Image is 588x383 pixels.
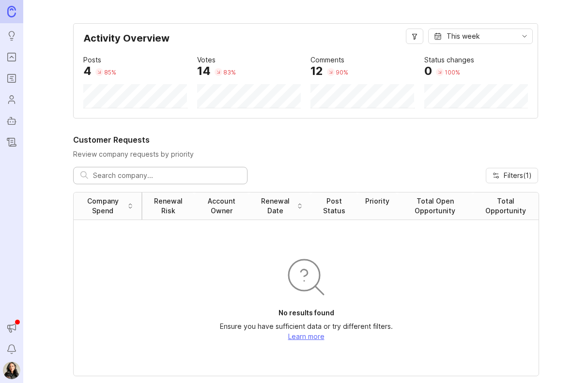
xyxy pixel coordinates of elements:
div: Company Spend [81,196,124,216]
div: 12 [310,65,323,77]
div: Account Owner [202,196,241,216]
div: Total Opportunity [480,196,531,216]
button: Announcements [3,319,20,337]
a: Ideas [3,27,20,44]
div: Comments [310,55,344,65]
img: svg+xml;base64,PHN2ZyB3aWR0aD0iOTYiIGhlaWdodD0iOTYiIGZpbGw9Im5vbmUiIHhtbG5zPSJodHRwOi8vd3d3LnczLm... [283,254,329,300]
a: Learn more [288,332,325,340]
button: Filters(1) [486,168,538,183]
p: Ensure you have sufficient data or try different filters. [220,322,393,331]
div: 85 % [104,68,116,76]
a: Portal [3,48,20,66]
div: Priority [365,196,389,206]
a: Roadmaps [3,70,20,87]
h2: Customer Requests [73,134,538,146]
div: Posts [83,55,101,65]
a: Changelog [3,133,20,151]
img: Canny Home [7,6,16,17]
span: ( 1 ) [523,171,532,179]
div: Renewal Date [257,196,294,216]
div: Renewal Risk [150,196,186,216]
svg: toggle icon [517,32,532,40]
button: Notifications [3,340,20,358]
p: No results found [279,308,334,318]
div: 0 [424,65,432,77]
div: 100 % [445,68,460,76]
input: Search company... [93,170,240,181]
div: 14 [197,65,211,77]
div: Activity Overview [83,33,528,51]
div: 83 % [223,68,236,76]
div: 90 % [336,68,348,76]
div: Votes [197,55,216,65]
p: Review company requests by priority [73,149,538,159]
div: Post Status [319,196,350,216]
div: This week [447,31,480,42]
div: 4 [83,65,92,77]
div: Status changes [424,55,474,65]
a: Users [3,91,20,108]
img: Ysabelle Eugenio [3,362,20,379]
a: Autopilot [3,112,20,130]
div: Total Open Opportunity [405,196,465,216]
span: Filters [504,171,532,180]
